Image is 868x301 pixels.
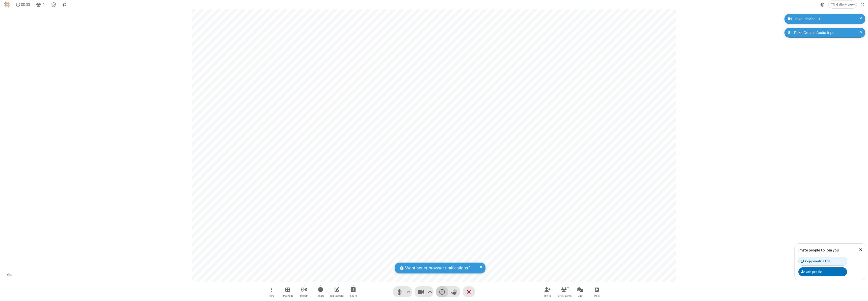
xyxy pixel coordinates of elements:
div: Copy meeting link [801,259,830,264]
button: End or leave meeting [463,286,475,297]
button: Open poll [589,285,604,299]
span: Whiteboard [330,294,344,297]
button: Mute (⌘+Shift+A) [393,286,412,297]
button: Open menu [264,285,279,299]
button: Audio settings [405,286,412,297]
button: Change layout [828,1,857,8]
div: 1 [566,284,570,289]
button: Invite participants (⌘+Shift+I) [540,285,555,299]
button: Stop video (⌘+Shift+V) [415,286,433,297]
div: Timer [14,1,32,8]
button: Using system theme [819,1,827,8]
button: Copy meeting link [798,257,847,266]
span: More [268,294,274,297]
span: Stream [300,294,308,297]
button: Open participant list [34,1,47,8]
button: Fullscreen [859,1,866,8]
button: Conversation [60,1,68,8]
button: Raise hand [448,286,460,297]
button: Close popover [855,244,866,256]
div: Meeting details Encryption enabled [49,1,59,8]
button: Start recording [313,285,328,299]
span: 00:00 [21,2,30,7]
div: You [5,272,14,278]
img: QA Selenium DO NOT DELETE OR CHANGE [4,2,10,8]
button: Open participant list [556,285,572,299]
button: Send a reaction [436,286,448,297]
span: Breakout [282,294,293,297]
span: Chat [578,294,583,297]
span: 1 [43,2,45,7]
span: Participants [557,294,572,297]
span: Gallery view [836,3,855,7]
button: Video setting [427,286,433,297]
button: Open shared whiteboard [329,285,344,299]
span: Invite [544,294,551,297]
span: Record [317,294,324,297]
span: Share [350,294,357,297]
button: Start streaming [296,285,312,299]
span: Polls [594,294,600,297]
button: Start sharing [346,285,361,299]
div: Fake Default Audio Input [792,30,861,36]
button: Open chat [573,285,588,299]
div: fake_device_0 [794,16,861,22]
span: Want better browser notifications? [405,265,470,271]
label: Invite people to join you [798,248,839,252]
button: Add people [798,267,847,276]
button: Manage Breakout Rooms [280,285,295,299]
